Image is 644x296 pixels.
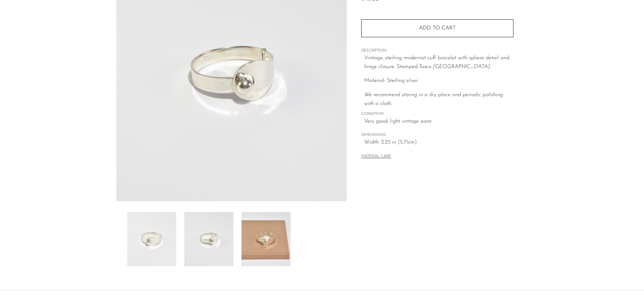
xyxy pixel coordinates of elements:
span: DESCRIPTION [361,48,513,54]
img: Modernist Cuff Bracelet [127,212,176,266]
span: DIMENSIONS [361,132,513,138]
i: We recommend storing in a dry place and periodic polishing with a cloth. [364,92,503,106]
span: Add to cart [419,25,456,31]
p: Vintage, sterling modernist cuff bracelet with sphere detail and hinge closure. Stamped, [364,54,513,71]
img: Modernist Cuff Bracelet [241,212,291,266]
button: Add to cart [361,19,513,37]
p: Material: Sterling silver. [364,77,513,85]
em: Taxco [GEOGRAPHIC_DATA]. [419,64,491,69]
button: MATERIAL CARE [361,154,391,159]
span: Width: 2.25 in (5.71cm) [364,138,513,147]
span: CONDITION [361,111,513,117]
img: Modernist Cuff Bracelet [184,212,233,266]
span: Very good; light vintage wear. [364,117,513,126]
